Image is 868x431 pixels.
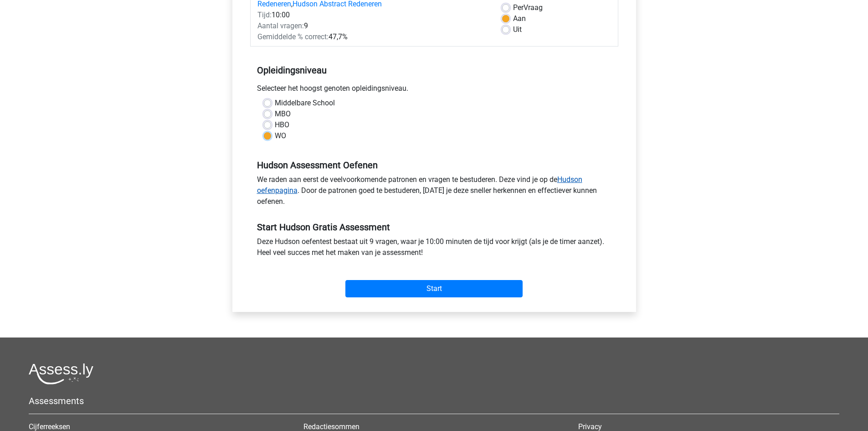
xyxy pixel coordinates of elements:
[257,21,304,30] span: Aantal vragen:
[29,363,93,384] img: Assessly logo
[513,3,524,12] span: Per
[250,236,618,262] div: Deze Hudson oefentest bestaat uit 9 vragen, waar je 10:00 minuten de tijd voor krijgt (als je de ...
[251,21,495,31] div: 9
[250,174,618,211] div: We raden aan eerst de veelvoorkomende patronen en vragen te bestuderen. Deze vind je op de . Door...
[513,24,522,35] label: Uit
[257,61,611,79] h5: Opleidingsniveau
[257,10,272,19] span: Tijd:
[257,222,611,233] h5: Start Hudson Gratis Assessment
[251,10,495,21] div: 10:00
[513,13,526,24] label: Aan
[303,422,360,431] a: Redactiesommen
[275,130,286,141] label: WO
[257,32,329,41] span: Gemiddelde % correct:
[345,280,523,297] input: Start
[29,395,839,406] h5: Assessments
[275,119,289,130] label: HBO
[250,83,618,98] div: Selecteer het hoogst genoten opleidingsniveau.
[578,422,602,431] a: Privacy
[513,2,543,13] label: Vraag
[275,98,335,109] label: Middelbare School
[257,160,611,171] h5: Hudson Assessment Oefenen
[251,31,495,42] div: 47,7%
[275,109,291,119] label: MBO
[29,422,70,431] a: Cijferreeksen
